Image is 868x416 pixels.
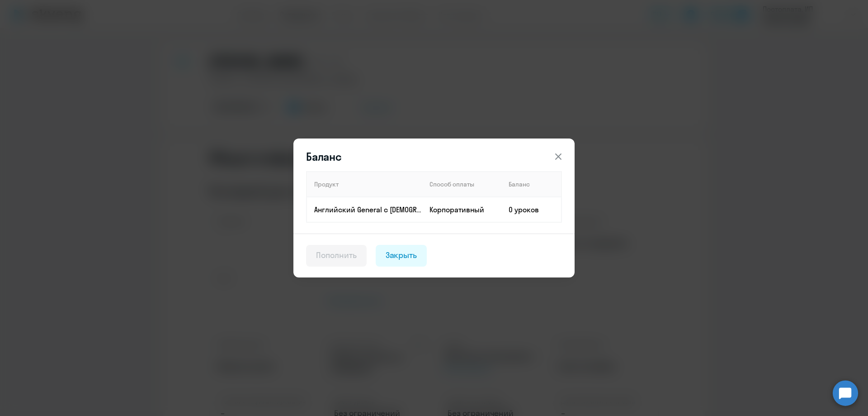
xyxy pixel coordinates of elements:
button: Закрыть [376,245,427,267]
td: 0 уроков [501,197,561,222]
button: Пополнить [306,245,367,267]
div: Пополнить [316,249,357,261]
td: Корпоративный [422,197,501,222]
p: Английский General с [DEMOGRAPHIC_DATA] преподавателем [314,205,422,215]
th: Способ оплаты [422,172,501,197]
th: Баланс [501,172,561,197]
header: Баланс [293,149,575,164]
div: Закрыть [386,249,417,261]
th: Продукт [307,172,422,197]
